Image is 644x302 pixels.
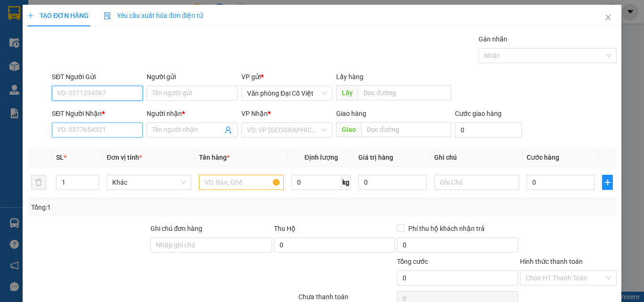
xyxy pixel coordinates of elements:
label: Cước giao hàng [454,110,501,117]
span: Tổng cước [397,258,428,265]
span: Đơn vị tính [107,154,142,161]
span: Lấy hàng [336,73,363,81]
span: close [604,14,612,21]
span: TẠO ĐƠN HÀNG [27,12,89,19]
input: Dọc đường [358,85,451,100]
span: Lấy [336,85,358,100]
span: Giá trị hàng [358,154,393,161]
h2: VP Nhận: Văn phòng Ba Đồn [50,55,228,114]
input: Ghi Chú [434,175,519,190]
span: Yêu cầu xuất hóa đơn điện tử [104,12,203,19]
span: Khác [112,175,186,189]
span: kg [341,175,351,190]
input: 0 [358,175,426,190]
input: Dọc đường [361,122,451,137]
label: Gán nhãn [479,35,507,43]
button: plus [602,175,613,190]
button: delete [31,175,46,190]
span: VP Nhận [241,110,268,117]
img: icon [104,12,111,20]
span: Văn phòng Đại Cồ Việt [247,86,327,100]
div: Tổng: 1 [31,202,249,212]
div: VP gửi [241,72,332,82]
b: [PERSON_NAME] [57,22,159,38]
span: Tên hàng [199,154,230,161]
span: Giao hàng [336,110,366,117]
span: SL [56,154,64,161]
input: VD: Bàn, Ghế [199,175,284,190]
button: Close [595,5,621,31]
label: Ghi chú đơn hàng [150,225,202,232]
span: Định lượng [304,154,338,161]
div: SĐT Người Gửi [52,72,143,82]
span: Cước hàng [527,154,559,161]
div: SĐT Người Nhận [52,108,143,119]
span: Thu Hộ [273,225,295,232]
input: Ghi chú đơn hàng [150,237,272,253]
span: Giao [336,122,361,137]
span: Phí thu hộ khách nhận trả [405,223,488,234]
span: plus [27,12,34,19]
input: Cước giao hàng [454,122,522,138]
div: Người nhận [147,108,238,119]
div: Người gửi [147,72,238,82]
span: plus [603,179,612,186]
span: user-add [224,126,232,134]
th: Ghi chú [430,148,523,167]
h2: ZDSXL2AS [5,55,76,70]
label: Hình thức thanh toán [520,258,583,265]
